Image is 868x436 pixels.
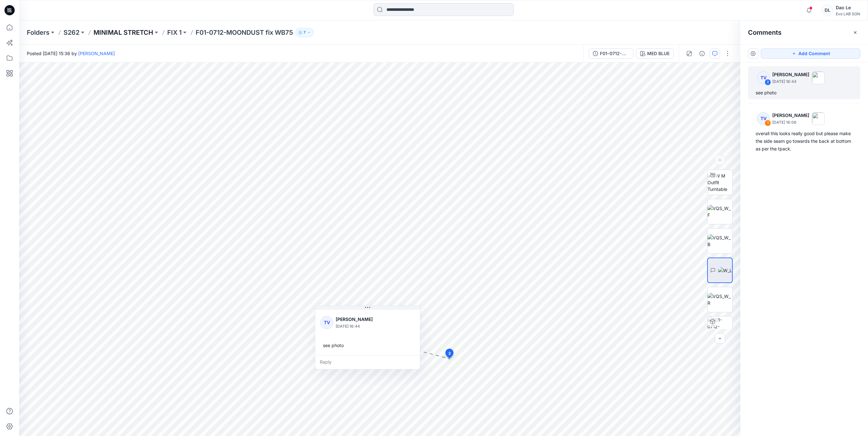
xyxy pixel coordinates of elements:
div: see photo [756,89,853,97]
div: Reply [315,355,420,369]
span: 2 [448,351,451,356]
p: [DATE] 16:44 [336,323,388,330]
a: MINIMAL STRETCH [94,28,153,37]
div: Evo LAB SGN [836,11,860,16]
a: [PERSON_NAME] [78,51,115,56]
p: 7 [303,29,306,36]
img: BW M Outfit Turntable [707,172,732,193]
h2: Comments [748,29,782,36]
p: [PERSON_NAME] [772,112,809,119]
a: Folders [27,28,49,37]
p: [PERSON_NAME] [336,316,388,323]
button: F01-0712-MOONDUST fix WB75 [589,48,633,59]
button: MED BLUE [636,48,674,59]
div: Dao Le [836,4,860,11]
div: 2 [765,79,771,85]
span: Posted [DATE] 15:36 by [27,50,115,57]
div: F01-0712-MOONDUST fix WB75 [600,50,629,57]
div: see photo [320,339,415,351]
img: VQS_W_B [707,234,732,248]
div: TV [757,112,770,125]
div: TV [320,316,333,329]
div: 1 [765,120,771,126]
img: VQS_W_F [707,205,732,218]
p: [DATE] 16:44 [772,78,809,85]
p: [PERSON_NAME] [772,71,809,78]
div: overall this looks really good but please make the side seam go towards the back at bottom as per... [756,130,853,153]
p: F01-0712-MOONDUST fix WB75 [196,28,293,37]
div: MED BLUE [647,50,670,57]
div: TV [757,71,770,84]
a: S262 [64,28,79,37]
p: [DATE] 16:06 [772,119,809,126]
button: Add Comment [761,48,860,59]
img: F01-0712-MOONDUST fix WB75 MED BLUE [707,316,732,341]
div: DL [822,4,833,16]
button: 7 [296,28,314,37]
img: W_L [718,267,732,274]
a: FIX 1 [167,28,182,37]
img: VQS_W_R [707,293,732,306]
button: Details [697,48,707,59]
